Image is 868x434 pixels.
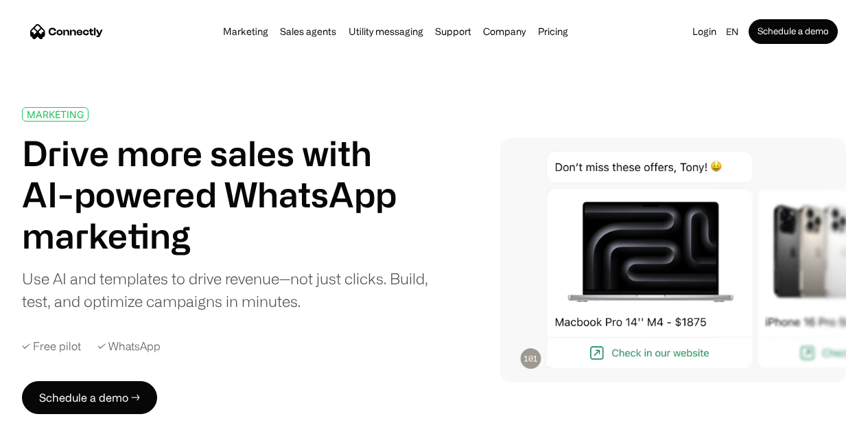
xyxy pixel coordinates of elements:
a: Schedule a demo [749,19,838,44]
div: en [726,22,738,41]
a: Login [688,22,720,41]
div: MARKETING [27,109,84,119]
a: Marketing [219,26,272,37]
div: ✓ WhatsApp [97,340,161,353]
a: Support [431,26,476,37]
a: Schedule a demo → [22,381,157,414]
div: ✓ Free pilot [22,340,81,353]
a: Utility messaging [344,26,427,37]
a: Sales agents [276,26,340,37]
div: Company [483,22,526,41]
h1: Drive more sales with AI-powered WhatsApp marketing [22,133,429,256]
a: Pricing [534,26,572,37]
div: Use AI and templates to drive revenue—not just clicks. Build, test, and optimize campaigns in min... [22,267,429,312]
